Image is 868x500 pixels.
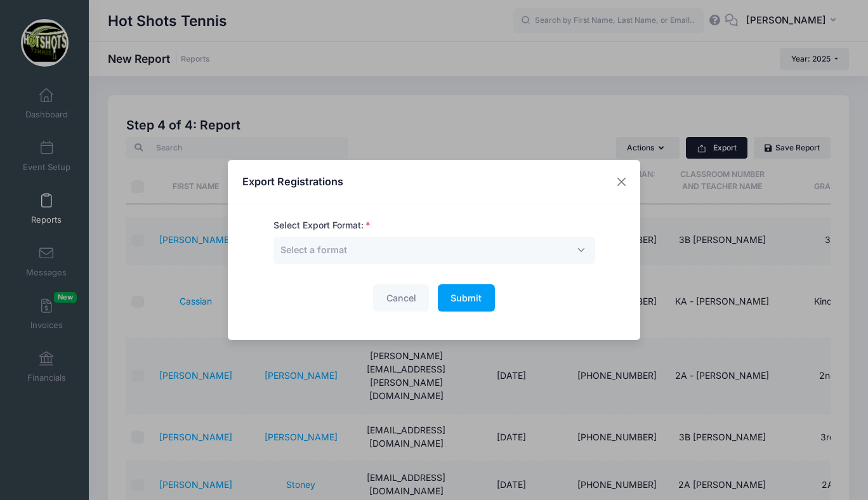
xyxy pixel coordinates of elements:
button: Close [610,171,633,194]
span: Select a format [280,243,347,256]
button: Submit [438,284,495,312]
span: Submit [450,293,482,303]
span: Select a format [273,237,595,264]
label: Select Export Format: [273,219,371,232]
h4: Export Registrations [242,174,343,189]
span: Select a format [280,244,347,255]
button: Cancel [373,284,429,312]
